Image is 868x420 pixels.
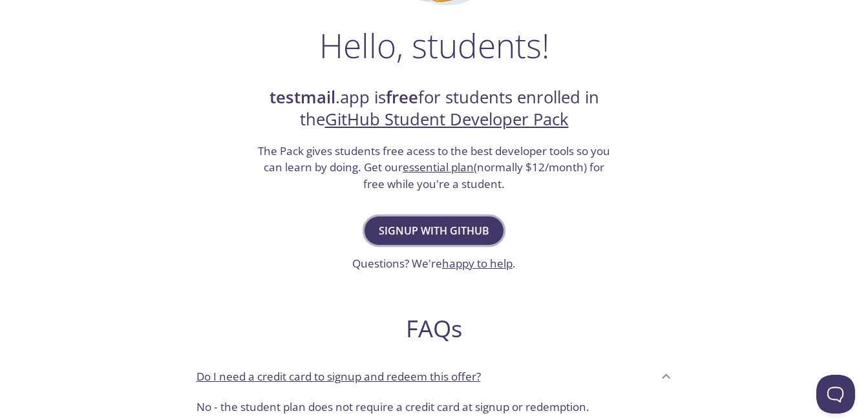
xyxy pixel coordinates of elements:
strong: testmail [270,86,335,109]
strong: free [386,86,418,109]
h3: The Pack gives students free acess to the best developer tools so you can learn by doing. Get our... [257,143,612,193]
h2: FAQs [186,314,683,343]
a: GitHub Student Developer Pack [325,108,569,131]
p: Do I need a credit card to signup and redeem this offer? [196,368,481,385]
h1: Hello, students! [319,26,549,65]
p: No - the student plan does not require a credit card at signup or redemption. [196,399,672,415]
span: Signup with GitHub [379,222,489,240]
a: happy to help [442,256,513,271]
div: Do I need a credit card to signup and redeem this offer? [186,359,683,394]
button: Signup with GitHub [365,216,503,245]
iframe: Help Scout Beacon - Open [816,375,855,414]
h3: Questions? We're . [352,255,516,272]
a: essential plan [403,160,474,174]
h2: .app is for students enrolled in the [257,87,612,131]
